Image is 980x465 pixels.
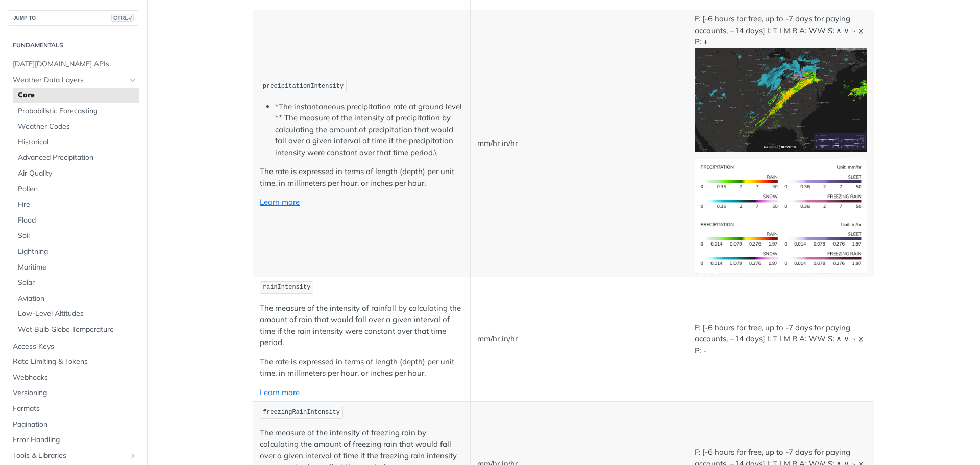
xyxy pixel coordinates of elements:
span: Probabilistic Forecasting [18,106,137,116]
a: Low-Level Altitudes [13,306,139,322]
span: [DATE][DOMAIN_NAME] APIs [13,59,137,69]
span: Fire [18,200,137,210]
button: JUMP TOCTRL-/ [8,10,139,26]
a: Webhooks [8,370,139,385]
span: Maritime [18,262,137,273]
a: Aviation [13,291,139,306]
span: Weather Data Layers [13,75,126,85]
a: Core [13,88,139,103]
span: CTRL-/ [111,14,134,22]
a: Versioning [8,385,139,401]
a: Lightning [13,244,139,259]
span: rainIntensity [263,284,311,291]
a: Air Quality [13,166,139,181]
a: Pollen [13,182,139,197]
span: Lightning [18,247,137,257]
span: Soil [18,231,137,241]
a: Flood [13,213,139,228]
a: Learn more [260,197,300,207]
a: Probabilistic Forecasting [13,104,139,119]
li: *The instantaneous precipitation rate at ground level ** The measure of the intensity of precipit... [275,101,463,159]
span: Core [18,90,137,101]
span: Weather Codes [18,121,137,132]
span: Error Handling [13,435,137,445]
span: Expand image [695,182,867,191]
span: Pollen [18,184,137,194]
span: Expand image [695,239,867,249]
span: Pagination [13,420,137,430]
p: mm/hr in/hr [477,138,681,150]
a: Weather Codes [13,119,139,134]
a: Historical [13,135,139,150]
span: Rate Limiting & Tokens [13,357,137,367]
p: The measure of the intensity of rainfall by calculating the amount of rain that would fall over a... [260,303,463,349]
span: Access Keys [13,341,137,352]
span: Formats [13,404,137,414]
a: Access Keys [8,339,139,354]
span: Webhooks [13,373,137,383]
a: Advanced Precipitation [13,150,139,165]
a: Formats [8,401,139,417]
span: Solar [18,278,137,288]
a: Solar [13,275,139,290]
p: mm/hr in/hr [477,333,681,345]
a: Rate Limiting & Tokens [8,354,139,370]
span: Versioning [13,388,137,398]
a: Weather Data LayersHide subpages for Weather Data Layers [8,72,139,88]
span: Flood [18,215,137,226]
p: F: [-6 hours for free, up to -7 days for paying accounts, +14 days] I: T I M R A: WW S: ∧ ∨ ~ ⧖ P: - [695,322,867,357]
a: Soil [13,228,139,243]
span: Wet Bulb Globe Temperature [18,325,137,335]
a: Maritime [13,260,139,275]
span: freezingRainIntensity [263,409,340,416]
a: Tools & LibrariesShow subpages for Tools & Libraries [8,448,139,463]
a: Pagination [8,417,139,432]
span: Low-Level Altitudes [18,309,137,319]
a: Error Handling [8,432,139,448]
span: Tools & Libraries [13,451,126,461]
a: Fire [13,197,139,212]
span: Historical [18,137,137,148]
span: Expand image [695,94,867,104]
p: F: [-6 hours for free, up to -7 days for paying accounts, +14 days] I: T I M R A: WW S: ∧ ∨ ~ ⧖ P: + [695,13,867,151]
span: Advanced Precipitation [18,153,137,163]
span: precipitationIntensity [263,83,344,90]
p: The rate is expressed in terms of length (depth) per unit time, in millimeters per hour, or inche... [260,166,463,189]
p: The rate is expressed in terms of length (depth) per unit time, in millimeters per hour, or inche... [260,356,463,379]
button: Hide subpages for Weather Data Layers [129,76,137,84]
a: Learn more [260,387,300,397]
a: Wet Bulb Globe Temperature [13,322,139,337]
span: Aviation [18,293,137,304]
button: Show subpages for Tools & Libraries [129,452,137,460]
span: Air Quality [18,168,137,179]
h2: Fundamentals [8,41,139,50]
a: [DATE][DOMAIN_NAME] APIs [8,57,139,72]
